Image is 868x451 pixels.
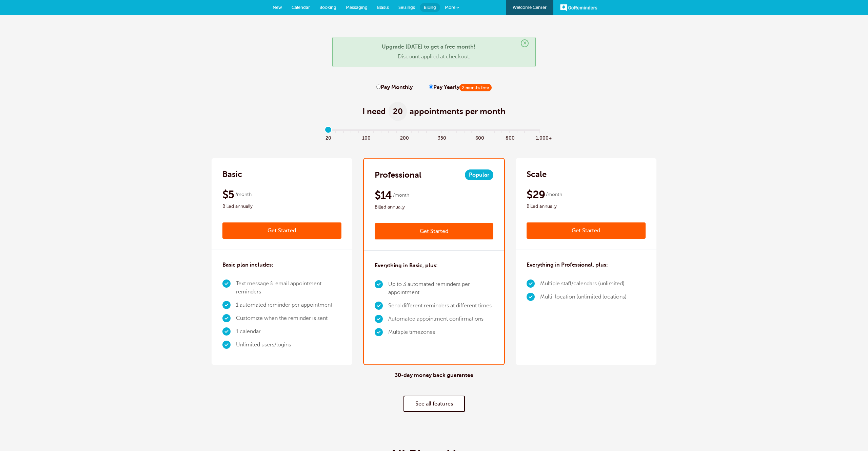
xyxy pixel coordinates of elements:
[420,3,440,12] a: Billing
[222,169,242,180] h2: Basic
[388,312,494,326] li: Automated appointment confirmations
[540,290,627,304] li: Multi-location (unlimited locations)
[382,44,475,50] strong: Upgrade [DATE] to get a free month!
[506,133,513,141] span: 800
[398,5,415,10] span: Settings
[375,188,392,202] span: $14
[388,278,494,299] li: Up to 3 automated reminders per appointment
[236,325,341,338] li: 1 calendar
[273,5,282,10] span: New
[527,261,608,269] h3: Everything in Professional, plus:
[475,133,483,141] span: 600
[521,39,529,47] span: ×
[527,169,547,180] h2: Scale
[222,188,234,201] span: $5
[388,326,494,339] li: Multiple timezones
[236,312,341,325] li: Customize when the reminder is sent
[236,277,341,299] li: Text message & email appointment reminders
[346,5,368,10] span: Messaging
[395,372,473,379] h4: 30-day money back guarantee
[429,85,433,89] input: Pay Yearly2 months free
[339,54,529,60] p: Discount applied at checkout.
[236,299,341,312] li: 1 automated reminder per appointment
[403,396,465,412] a: See all features
[388,299,494,312] li: Send different reminders at different times
[376,85,381,89] input: Pay Monthly
[222,202,341,211] span: Billed annually
[527,188,545,201] span: $29
[235,191,252,199] span: /month
[410,106,506,117] span: appointments per month
[459,84,492,91] span: 2 months free
[540,277,627,290] li: Multiple staff/calendars (unlimited)
[400,133,408,141] span: 200
[362,106,386,117] span: I need
[375,261,438,270] h3: Everything in Basic, plus:
[375,223,494,239] a: Get Started
[376,84,413,91] label: Pay Monthly
[375,203,494,211] span: Billed annually
[445,5,455,10] span: More
[393,191,409,199] span: /month
[465,169,493,180] span: Popular
[319,5,336,10] span: Booking
[222,261,273,269] h3: Basic plan includes:
[362,133,370,141] span: 100
[438,133,445,141] span: 350
[527,202,646,211] span: Billed annually
[527,222,646,239] a: Get Started
[377,5,389,10] span: Blasts
[536,133,543,141] span: 1,000+
[324,133,332,141] span: 20
[236,338,341,351] li: Unlimited users/logins
[429,84,492,91] label: Pay Yearly
[389,102,407,121] span: 20
[375,169,421,180] h2: Professional
[424,5,436,10] span: Billing
[292,5,310,10] span: Calendar
[222,222,341,239] a: Get Started
[546,191,562,199] span: /month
